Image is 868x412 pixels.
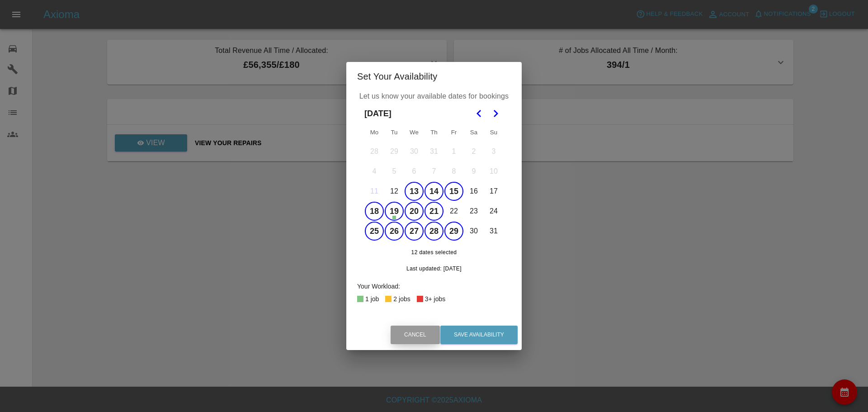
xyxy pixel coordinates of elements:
button: Friday, August 22nd, 2025 [444,202,463,221]
span: 12 dates selected [364,248,504,257]
button: Friday, August 29th, 2025, selected [444,222,463,241]
span: [DATE] [364,104,392,123]
button: Wednesday, August 13th, 2025, selected [405,182,424,201]
table: August 2025 [364,123,504,241]
span: Last updated: [DATE] [406,265,462,272]
button: Tuesday, August 12th, 2025 [385,182,404,201]
th: Saturday [464,123,484,142]
button: Sunday, August 3rd, 2025 [484,142,503,161]
button: Wednesday, August 6th, 2025 [405,162,424,181]
th: Tuesday [384,123,404,142]
button: Tuesday, August 19th, 2025, selected [385,202,404,221]
button: Thursday, August 28th, 2025, selected [425,222,443,241]
th: Friday [444,123,464,142]
button: Saturday, August 2nd, 2025 [464,142,483,161]
button: Cancel [391,326,440,344]
th: Thursday [424,123,444,142]
th: Monday [364,123,384,142]
button: Saturday, August 23rd, 2025 [464,202,483,221]
button: Thursday, August 14th, 2025, selected [425,182,443,201]
button: Sunday, August 31st, 2025 [484,222,503,241]
button: Monday, July 28th, 2025 [365,142,384,161]
div: 1 job [365,294,379,304]
button: Wednesday, August 27th, 2025, selected [405,222,424,241]
button: Thursday, August 21st, 2025, selected [425,202,443,221]
button: Go to the Next Month [487,105,504,122]
button: Friday, August 15th, 2025, selected [444,182,463,201]
button: Saturday, August 16th, 2025 [464,182,483,201]
button: Tuesday, July 29th, 2025 [385,142,404,161]
button: Monday, August 18th, 2025, selected [365,202,384,221]
div: 2 jobs [393,294,410,304]
div: Your Workload: [357,281,511,292]
button: Sunday, August 10th, 2025 [484,162,503,181]
button: Sunday, August 24th, 2025 [484,202,503,221]
button: Tuesday, August 5th, 2025 [385,162,404,181]
button: Thursday, August 7th, 2025 [425,162,443,181]
div: 3+ jobs [425,294,446,304]
button: Tuesday, August 26th, 2025, selected [385,222,404,241]
button: Today, Monday, August 11th, 2025 [365,182,384,201]
button: Saturday, August 30th, 2025 [464,222,483,241]
button: Wednesday, July 30th, 2025 [405,142,424,161]
p: Let us know your available dates for bookings [357,91,511,102]
button: Sunday, August 17th, 2025 [484,182,503,201]
h2: Set Your Availability [346,62,522,91]
th: Sunday [484,123,504,142]
button: Monday, August 25th, 2025, selected [365,222,384,241]
button: Thursday, July 31st, 2025 [425,142,443,161]
button: Saturday, August 9th, 2025 [464,162,483,181]
button: Monday, August 4th, 2025 [365,162,384,181]
button: Friday, August 1st, 2025 [444,142,463,161]
button: Go to the Previous Month [471,105,487,122]
button: Save Availability [440,326,518,344]
button: Wednesday, August 20th, 2025, selected [405,202,424,221]
th: Wednesday [404,123,424,142]
button: Friday, August 8th, 2025 [444,162,463,181]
